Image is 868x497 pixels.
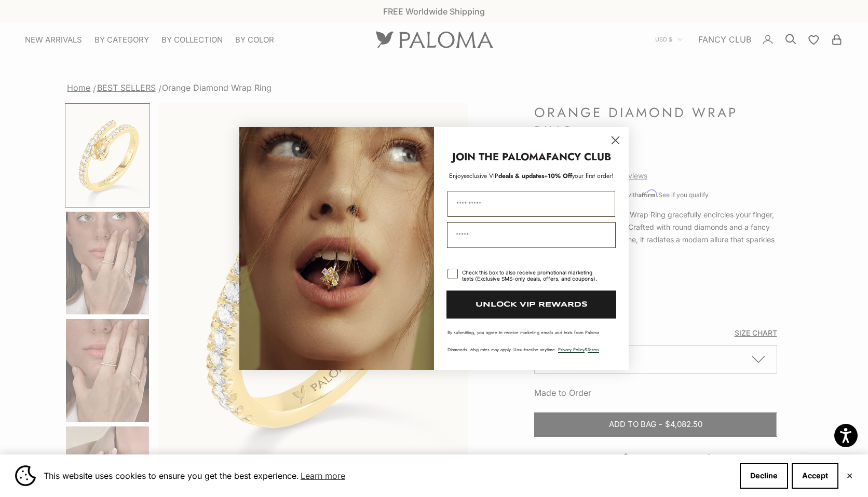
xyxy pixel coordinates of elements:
input: First Name [447,191,615,217]
button: Close dialog [606,131,625,149]
span: & . [558,346,601,353]
a: Learn more [299,468,347,484]
a: Terms [588,346,599,353]
img: Cookie banner [15,465,36,486]
span: + your first order! [544,171,614,181]
strong: FANCY CLUB [546,149,611,164]
p: By submitting, you agree to receive marketing emails and texts from Paloma Diamonds. Msg rates ma... [447,329,615,353]
img: Loading... [239,127,434,369]
span: Enjoy [449,171,464,181]
span: deals & updates [464,171,544,181]
input: Email [447,222,616,248]
span: 10% Off [548,171,572,181]
button: Decline [740,463,788,489]
a: Privacy Policy [558,346,585,353]
strong: JOIN THE PALOMA [452,149,546,164]
div: Check this box to also receive promotional marketing texts (Exclusive SMS-only deals, offers, and... [462,269,603,282]
button: Close [846,473,853,479]
span: exclusive VIP [464,171,498,181]
span: This website uses cookies to ensure you get the best experience. [44,468,731,484]
button: Accept [792,463,838,489]
button: UNLOCK VIP REWARDS [446,291,616,319]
